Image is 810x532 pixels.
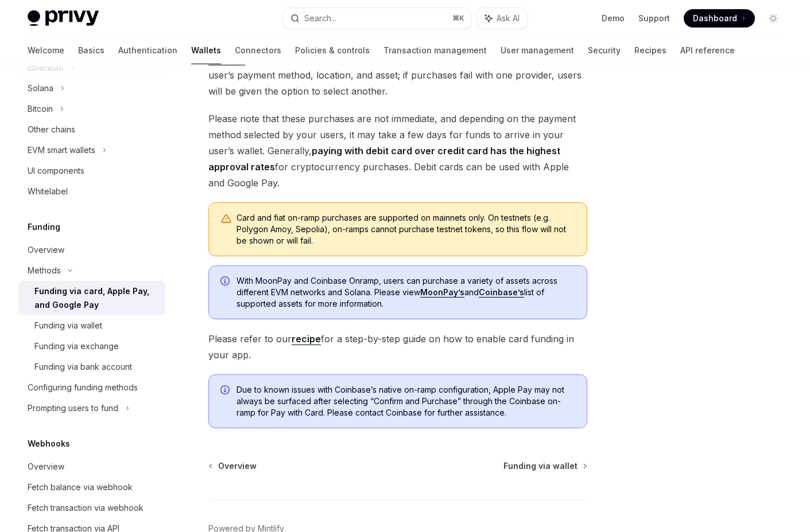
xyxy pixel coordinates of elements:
span: Ask AI [497,13,520,24]
a: Overview [18,456,165,477]
div: UI components [28,164,84,178]
a: Funding via wallet [18,315,165,336]
h5: Webhooks [28,437,70,451]
div: Whitelabel [28,185,68,198]
div: Bitcoin [28,102,53,116]
a: Fetch transaction via webhook [18,498,165,518]
div: Methods [28,264,61,277]
div: EVM smart wallets [28,143,95,157]
a: Overview [210,460,257,472]
a: Funding via exchange [18,336,165,357]
div: Funding via bank account [34,360,132,374]
a: Recipes [634,37,666,64]
a: Other chains [18,119,165,140]
a: Funding via bank account [18,357,165,377]
div: Fetch balance via webhook [28,480,133,494]
button: Toggle dark mode [764,9,782,28]
div: Overview [28,243,64,257]
a: Funding via card, Apple Pay, and Google Pay [18,281,165,315]
a: Demo [602,13,625,24]
svg: Info [220,385,232,397]
button: Ask AI [477,8,528,29]
span: With MoonPay and Coinbase Onramp, users can purchase a variety of assets across different EVM net... [237,275,575,310]
div: Funding via exchange [34,339,119,353]
a: Fetch balance via webhook [18,477,165,498]
a: Authentication [118,37,177,64]
span: Dashboard [693,13,737,24]
a: Transaction management [383,37,487,64]
a: recipe [292,333,321,345]
a: Support [638,13,670,24]
div: Search... [304,11,336,25]
div: Overview [28,460,64,474]
a: Welcome [28,37,64,64]
span: Please note that these purchases are not immediate, and depending on the payment method selected ... [208,111,587,191]
a: Coinbase’s [479,287,524,298]
a: Security [588,37,621,64]
button: Search...⌘K [282,8,472,29]
div: Funding via card, Apple Pay, and Google Pay [34,284,158,312]
strong: paying with debit card over credit card has the highest approval rates [208,145,560,173]
div: Funding via wallet [34,319,102,332]
svg: Warning [220,213,232,225]
a: Policies & controls [295,37,370,64]
a: User management [501,37,574,64]
div: Fetch transaction via webhook [28,501,144,515]
span: ⌘ K [452,14,464,23]
div: Card and fiat on-ramp purchases are supported on mainnets only. On testnets (e.g. Polygon Amoy, S... [237,212,575,247]
a: Basics [78,37,104,64]
div: Other chains [28,123,75,136]
a: Wallets [191,37,221,64]
div: Configuring funding methods [28,381,138,394]
a: Connectors [235,37,281,64]
a: Dashboard [684,9,755,28]
a: Whitelabel [18,181,165,202]
a: MoonPay’s [420,287,464,298]
div: Prompting users to fund [28,401,118,415]
span: Overview [218,460,257,472]
a: API reference [680,37,735,64]
span: Privy facilitates card purchases through onramp providers like MoonPay or embedded within your ap... [208,35,587,99]
span: Funding via wallet [503,460,578,472]
a: Configuring funding methods [18,377,165,398]
img: light logo [28,10,99,26]
svg: Info [220,276,232,288]
a: Overview [18,240,165,260]
span: Due to known issues with Coinbase’s native on-ramp configuration, Apple Pay may not always be sur... [237,384,575,418]
a: Funding via wallet [503,460,586,472]
div: Solana [28,81,53,95]
a: UI components [18,161,165,181]
h5: Funding [28,220,60,234]
span: Please refer to our for a step-by-step guide on how to enable card funding in your app. [208,331,587,363]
